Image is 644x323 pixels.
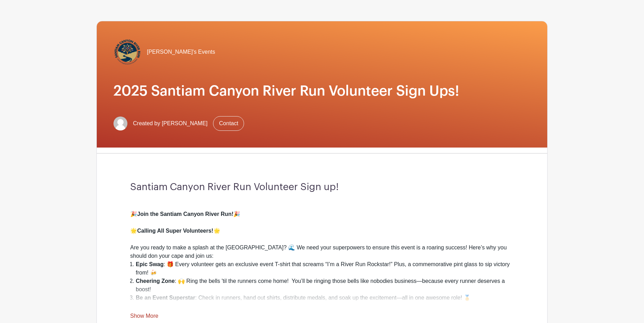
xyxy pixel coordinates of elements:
li: : 🎁 Every volunteer gets an exclusive event T-shirt that screams “I’m a River Run Rockstar!” Plus... [136,260,514,277]
img: Santiam%20Canyon%20River%20Run%20logo-01.png [113,38,141,66]
div: Are you ready to make a splash at the [GEOGRAPHIC_DATA]? 🌊 We need your superpowers to ensure thi... [130,235,514,260]
div: 🌟 🌟 [130,218,514,235]
h1: 2025 Santiam Canyon River Run Volunteer Sign Ups! [113,83,531,99]
strong: Calling All Super Volunteers! [137,228,213,234]
strong: Join the Santiam Canyon River Run! [137,211,233,217]
h3: Santiam Canyon River Run Volunteer Sign up! [130,181,514,193]
strong: Be an Event Superstar [136,295,195,301]
div: 🎉 🎉 [130,202,514,218]
img: default-ce2991bfa6775e67f084385cd625a349d9dcbb7a52a09fb2fda1e96e2d18dcdb.png [113,117,127,130]
span: [PERSON_NAME]'s Events [147,48,215,56]
span: Created by [PERSON_NAME] [133,119,207,128]
li: : Check in runners, hand out shirts, distribute medals, and soak up the excitement—all in one awe... [136,294,514,302]
a: Contact [213,116,244,131]
strong: Epic Swag [136,261,164,267]
strong: Cheering Zone [136,278,175,284]
a: Show More [130,313,158,322]
li: : 🙌 Ring the bells 'til the runners come home! You’ll be ringing those bells like nobodies busine... [136,277,514,294]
